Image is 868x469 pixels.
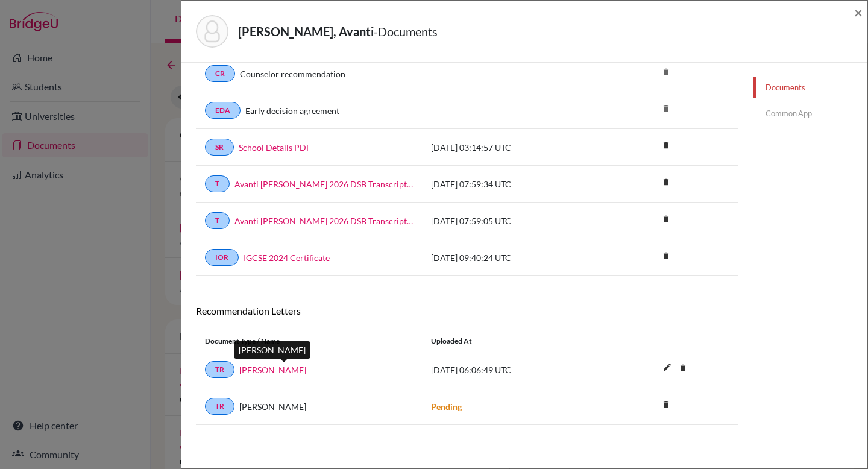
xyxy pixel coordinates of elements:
[422,251,603,264] div: [DATE] 09:40:24 UTC
[205,249,239,266] a: IOR
[657,397,675,414] a: delete
[657,248,675,265] a: delete
[674,360,692,377] a: delete
[657,99,675,118] i: delete
[657,63,675,81] i: delete
[422,336,603,347] div: Uploaded at
[854,4,863,21] span: ×
[657,175,675,191] a: delete
[234,215,413,227] a: Avanti [PERSON_NAME] 2026 DSB Transcript Grade 9
[657,138,675,154] a: delete
[238,24,374,39] strong: [PERSON_NAME], Avanti
[422,178,603,190] div: [DATE] 07:59:34 UTC
[239,400,306,413] span: [PERSON_NAME]
[205,102,241,119] a: EDA
[657,395,675,414] i: delete
[753,77,867,98] a: Documents
[205,65,235,82] a: CR
[205,175,230,192] a: T
[657,359,678,377] button: edit
[658,357,677,377] i: edit
[657,136,675,154] i: delete
[234,178,413,190] a: Avanti [PERSON_NAME] 2026 DSB Transcript Grade 10
[374,24,438,39] span: - Documents
[657,212,675,228] a: delete
[245,104,339,117] a: Early decision agreement
[240,68,345,80] a: Counselor recommendation
[196,305,738,316] h6: Recommendation Letters
[196,336,422,347] div: Document Type / Name
[674,359,692,377] i: delete
[234,341,310,359] div: [PERSON_NAME]
[657,247,675,265] i: delete
[753,103,867,124] a: Common App
[657,173,675,191] i: delete
[431,365,511,375] span: [DATE] 06:06:49 UTC
[244,251,330,264] a: IGCSE 2024 Certificate
[205,212,230,229] a: T
[422,141,603,154] div: [DATE] 03:14:57 UTC
[205,398,234,415] a: TR
[239,364,306,376] a: [PERSON_NAME]
[431,401,462,412] strong: Pending
[854,5,863,20] button: Close
[422,215,603,227] div: [DATE] 07:59:05 UTC
[657,210,675,228] i: delete
[205,139,234,156] a: SR
[239,141,311,154] a: School Details PDF
[205,361,234,378] a: TR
